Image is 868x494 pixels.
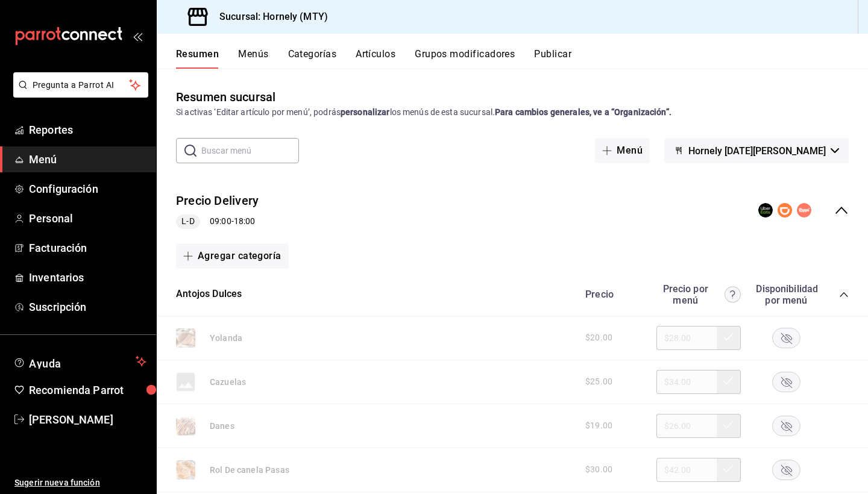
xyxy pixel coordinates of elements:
[595,138,650,163] button: Menú
[29,181,146,197] span: Configuración
[29,240,146,256] span: Facturación
[210,10,328,24] h3: Sucursal: Hornely (MTY)
[29,210,146,227] span: Personal
[415,48,515,69] button: Grupos modificadores
[664,138,849,163] button: Hornely [DATE][PERSON_NAME]
[356,48,395,69] button: Artículos
[688,145,826,157] span: Hornely [DATE][PERSON_NAME]
[29,269,146,286] span: Inventarios
[238,48,268,69] button: Menús
[756,283,816,306] div: Disponibilidad por menú
[176,88,275,106] div: Resumen sucursal
[176,287,242,301] button: Antojos Dulces
[29,382,146,398] span: Recomienda Parrot
[534,48,571,69] button: Publicar
[8,87,148,100] a: Pregunta a Parrot AI
[13,72,148,98] button: Pregunta a Parrot AI
[839,290,849,299] button: collapse-category-row
[29,299,146,315] span: Suscripción
[29,411,146,428] span: [PERSON_NAME]
[157,183,868,239] div: collapse-menu-row
[288,48,337,69] button: Categorías
[176,192,259,210] button: Precio Delivery
[176,48,219,69] button: Resumen
[14,477,146,489] span: Sugerir nueva función
[33,79,130,92] span: Pregunta a Parrot AI
[341,107,390,117] strong: personalizar
[177,215,199,228] span: L-D
[176,243,289,269] button: Agregar categoría
[176,48,868,69] div: navigation tabs
[133,31,142,41] button: open_drawer_menu
[29,354,131,369] span: Ayuda
[29,122,146,138] span: Reportes
[495,107,671,117] strong: Para cambios generales, ve a “Organización”.
[176,214,259,229] div: 09:00 - 18:00
[29,151,146,167] span: Menú
[201,139,299,163] input: Buscar menú
[656,283,741,306] div: Precio por menú
[176,106,849,119] div: Si activas ‘Editar artículo por menú’, podrás los menús de esta sucursal.
[573,289,650,300] div: Precio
